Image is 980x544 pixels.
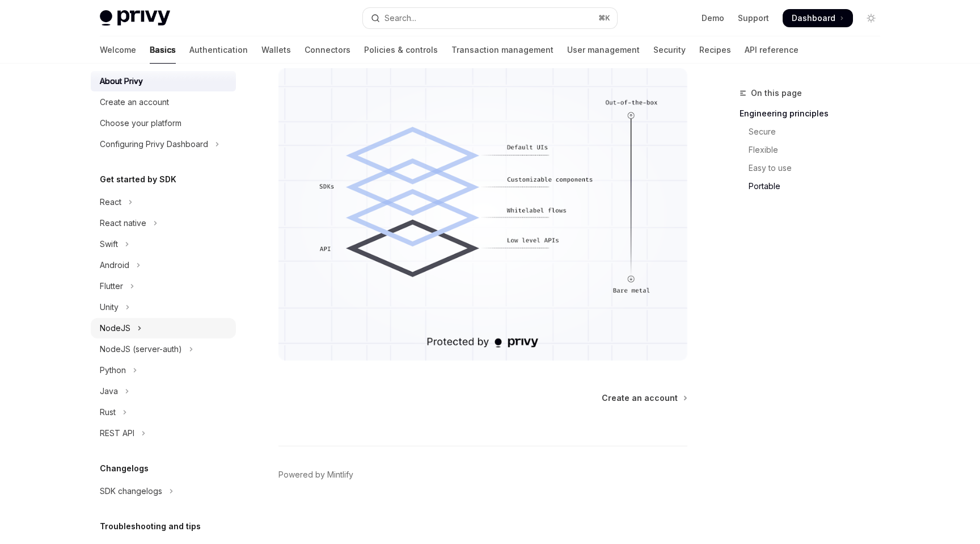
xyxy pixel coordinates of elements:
a: Easy to use [740,159,889,177]
div: REST API [100,426,134,440]
a: Welcome [100,36,136,64]
a: Powered by Mintlify [278,469,353,480]
a: Create an account [602,392,686,404]
div: Python [100,363,126,377]
button: Toggle NodeJS (server-auth) section [91,339,236,359]
div: NodeJS [100,321,130,335]
a: Authentication [189,36,248,64]
h5: Troubleshooting and tips [100,520,201,533]
div: NodeJS (server-auth) [100,342,182,356]
div: Rust [100,405,116,419]
a: Connectors [305,36,350,64]
div: Choose your platform [100,116,181,130]
a: API reference [745,36,799,64]
button: Toggle REST API section [91,423,236,443]
a: Choose your platform [91,113,236,133]
button: Toggle Unity section [91,297,236,317]
a: Demo [702,12,724,24]
button: Toggle React section [91,192,236,212]
a: Security [653,36,686,64]
span: Dashboard [792,12,835,24]
a: Secure [740,123,889,141]
div: Search... [385,11,416,25]
div: Unity [100,300,119,314]
a: Dashboard [783,9,853,27]
button: Toggle SDK changelogs section [91,481,236,501]
a: Transaction management [451,36,554,64]
button: Toggle Flutter section [91,276,236,296]
div: React native [100,216,146,230]
a: Flexible [740,141,889,159]
div: Swift [100,237,118,251]
button: Toggle Rust section [91,402,236,422]
img: images/Customization.png [278,68,687,361]
button: Toggle Configuring Privy Dashboard section [91,134,236,154]
div: Android [100,258,129,272]
div: React [100,195,121,209]
button: Toggle Java section [91,381,236,401]
h5: Get started by SDK [100,173,176,186]
button: Toggle Swift section [91,234,236,254]
h5: Changelogs [100,462,149,475]
div: SDK changelogs [100,484,162,498]
a: Basics [150,36,176,64]
button: Toggle Android section [91,255,236,275]
a: Policies & controls [364,36,438,64]
div: Flutter [100,279,123,293]
a: Create an account [91,92,236,112]
img: light logo [100,10,170,26]
span: ⌘ K [598,14,610,23]
div: Create an account [100,95,169,109]
button: Toggle NodeJS section [91,318,236,338]
a: Wallets [261,36,291,64]
div: Java [100,384,118,398]
button: Open search [363,8,617,28]
button: Toggle Python section [91,360,236,380]
button: Toggle dark mode [862,9,880,27]
a: Support [738,12,769,24]
a: Engineering principles [740,104,889,123]
div: Configuring Privy Dashboard [100,137,208,151]
span: Create an account [602,392,678,404]
span: On this page [751,86,802,100]
a: Portable [740,177,889,195]
a: Recipes [699,36,731,64]
button: Toggle React native section [91,213,236,233]
a: User management [567,36,640,64]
